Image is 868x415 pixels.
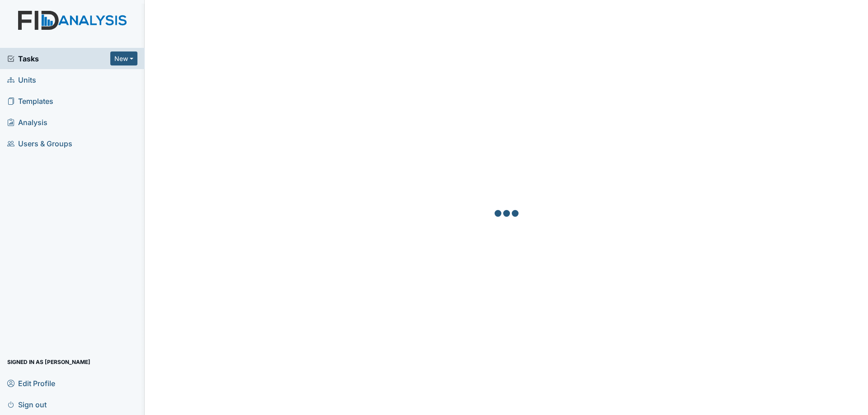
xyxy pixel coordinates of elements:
[7,355,90,369] span: Signed in as [PERSON_NAME]
[7,53,110,64] a: Tasks
[7,94,53,108] span: Templates
[7,376,55,390] span: Edit Profile
[7,136,72,150] span: Users & Groups
[7,397,47,411] span: Sign out
[7,115,47,129] span: Analysis
[110,51,137,65] button: New
[7,73,36,87] span: Units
